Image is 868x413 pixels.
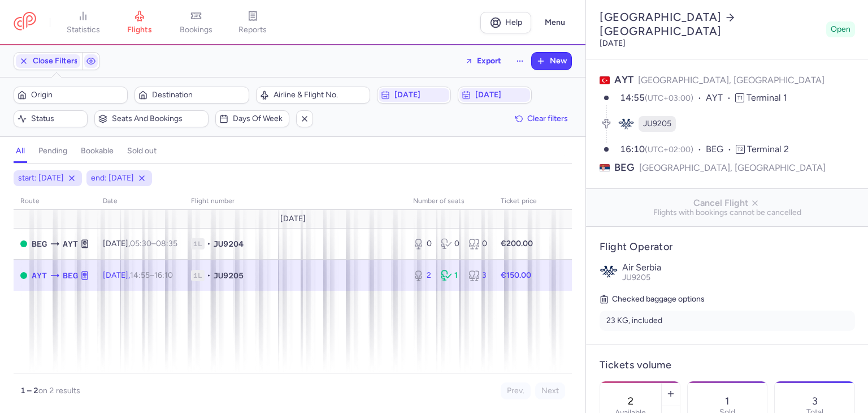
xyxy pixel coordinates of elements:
h4: sold out [127,146,157,156]
h4: Flight Operator [600,240,855,253]
span: OPEN [20,240,27,247]
button: Menu [538,12,572,33]
span: Close Filters [33,57,78,66]
a: flights [111,10,168,35]
span: (UTC+03:00) [645,93,693,103]
span: Terminal 2 [747,144,789,154]
span: start: [DATE] [18,173,64,184]
div: 0 [468,238,487,249]
span: Seats and bookings [112,114,205,123]
time: [DATE] [600,38,626,48]
div: 0 [441,238,459,249]
span: Cancel Flight [595,198,860,208]
span: on 2 results [38,386,80,395]
span: AYT [614,74,633,86]
span: JU9205 [622,273,650,282]
button: Origin [14,87,128,104]
th: Ticket price [494,193,544,210]
img: Air Serbia logo [600,263,618,281]
span: [DATE], [103,270,173,280]
span: Export [477,57,501,65]
h2: [GEOGRAPHIC_DATA] [GEOGRAPHIC_DATA] [600,10,822,38]
span: [GEOGRAPHIC_DATA], [GEOGRAPHIC_DATA] [639,161,826,175]
span: BEG [706,143,736,156]
button: Airline & Flight No. [256,87,370,104]
span: Help [505,18,522,27]
a: Help [480,12,531,33]
span: Days of week [233,114,285,123]
span: (UTC+02:00) [645,145,693,154]
time: 16:10 [154,270,173,280]
span: Antalya, Antalya, Turkey [63,238,78,250]
span: [DATE] [280,214,306,223]
span: T1 [735,93,744,102]
span: bookings [180,25,212,35]
h5: Checked baggage options [600,292,855,306]
p: Air Serbia [622,263,855,273]
div: 1 [441,270,459,281]
span: BEG [614,161,635,175]
button: Next [535,382,565,399]
h4: all [16,146,25,156]
div: 2 [413,270,432,281]
span: end: [DATE] [91,173,134,184]
span: Terminal 1 [747,92,787,103]
th: Flight number [184,193,406,210]
time: 14:55 [620,92,645,103]
button: Clear filters [511,110,572,127]
span: • [207,238,211,249]
strong: €200.00 [501,239,533,248]
a: reports [224,10,281,35]
span: Origin [31,91,124,100]
strong: €150.00 [501,270,531,280]
div: 3 [468,270,487,281]
button: Seats and bookings [94,110,209,127]
time: 16:10 [620,144,645,154]
span: [DATE], [103,239,177,248]
span: Flights with bookings cannot be cancelled [595,208,860,217]
a: bookings [168,10,224,35]
span: 1L [191,238,205,249]
p: 1 [725,395,729,407]
span: AYT [706,92,735,105]
th: date [96,193,184,210]
button: Destination [134,87,249,104]
span: – [130,270,173,280]
button: [DATE] [377,87,451,104]
button: Status [14,110,88,127]
div: 0 [413,238,432,249]
a: CitizenPlane red outlined logo [14,12,36,33]
span: Airline & Flight No. [274,91,366,100]
span: Clear filters [527,114,568,123]
span: OPEN [20,272,27,279]
button: Export [458,52,509,70]
span: Belgrade Nikola Tesla, Belgrade, Serbia [63,269,78,282]
span: JU9205 [643,118,671,130]
span: 1L [191,270,205,281]
span: [DATE] [394,91,447,100]
span: [DATE] [475,91,528,100]
span: JU9204 [213,238,244,249]
span: statistics [67,25,100,35]
span: JU9205 [213,270,244,281]
span: T2 [736,145,745,154]
span: Antalya, Antalya, Turkey [32,269,47,282]
p: 3 [812,395,818,407]
li: 23 KG, included [600,311,855,331]
span: Destination [152,91,245,100]
span: [GEOGRAPHIC_DATA], [GEOGRAPHIC_DATA] [638,75,824,85]
time: 14:55 [130,270,150,280]
h4: bookable [81,146,114,156]
button: Days of week [215,110,289,127]
h4: Tickets volume [600,359,855,372]
h4: pending [38,146,67,156]
button: [DATE] [458,87,532,104]
button: Close Filters [14,53,82,70]
time: 05:30 [130,239,151,248]
span: New [550,57,567,66]
span: Belgrade Nikola Tesla, Belgrade, Serbia [32,238,47,250]
button: Prev. [501,382,531,399]
span: flights [127,25,152,35]
span: Status [31,114,84,123]
span: Open [831,24,850,35]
